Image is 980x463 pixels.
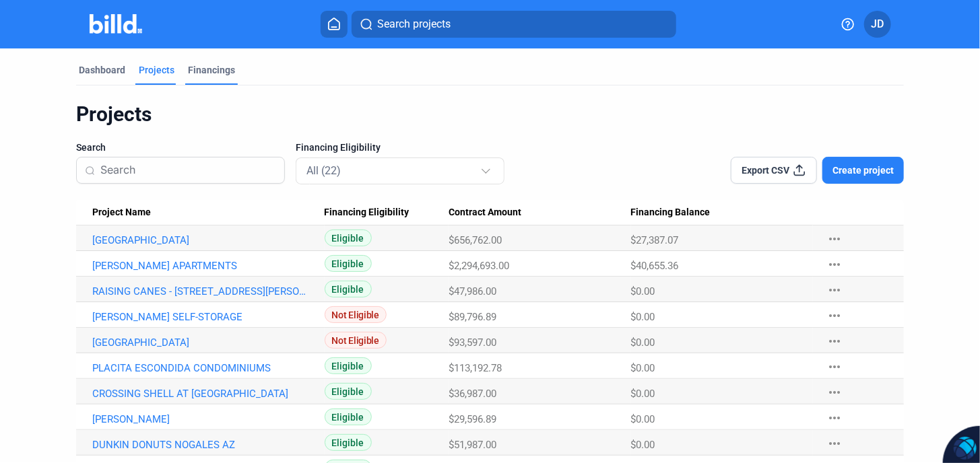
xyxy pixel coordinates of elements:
[449,207,630,219] div: Contract Amount
[296,141,381,154] span: Financing Eligibility
[76,141,106,154] span: Search
[826,256,843,273] mat-icon: more_horiz
[306,164,341,177] mat-select-trigger: All (22)
[449,285,496,297] span: $47,986.00
[325,207,449,219] div: Financing Eligibility
[871,16,884,32] span: JD
[631,207,711,219] span: Financing Balance
[742,164,790,177] span: Export CSV
[631,336,655,349] span: $0.00
[449,311,496,323] span: $89,796.89
[139,63,174,77] div: Projects
[92,260,312,272] a: [PERSON_NAME] APARTMENTS
[92,311,312,323] a: [PERSON_NAME] SELF-STORAGE
[325,408,372,425] span: Eligible
[631,439,655,451] span: $0.00
[325,229,372,246] span: Eligible
[826,333,843,349] mat-icon: more_horiz
[449,362,502,374] span: $113,192.78
[631,207,813,219] div: Financing Balance
[79,63,125,77] div: Dashboard
[631,388,655,400] span: $0.00
[631,413,655,425] span: $0.00
[92,388,312,400] a: CROSSING SHELL AT [GEOGRAPHIC_DATA]
[92,413,312,425] a: [PERSON_NAME]
[832,164,894,177] span: Create project
[631,285,655,297] span: $0.00
[325,383,372,400] span: Eligible
[631,311,655,323] span: $0.00
[449,336,496,349] span: $93,597.00
[449,260,509,272] span: $2,294,693.00
[92,234,312,246] a: [GEOGRAPHIC_DATA]
[325,306,387,323] span: Not Eligible
[822,157,904,184] button: Create project
[631,362,655,374] span: $0.00
[92,336,312,349] a: [GEOGRAPHIC_DATA]
[826,282,843,298] mat-icon: more_horiz
[325,434,372,451] span: Eligible
[449,234,502,246] span: $656,762.00
[325,281,372,297] span: Eligible
[449,439,496,451] span: $51,987.00
[100,156,276,184] input: Search
[826,359,843,375] mat-icon: more_horiz
[826,435,843,452] mat-icon: more_horiz
[325,207,410,219] span: Financing Eligibility
[76,102,905,127] div: Projects
[449,207,521,219] span: Contract Amount
[352,11,676,38] button: Search projects
[631,234,679,246] span: $27,387.07
[631,260,679,272] span: $40,655.36
[731,157,817,184] button: Export CSV
[325,255,372,272] span: Eligible
[90,14,143,34] img: Billd Company Logo
[325,357,372,374] span: Eligible
[92,207,325,219] div: Project Name
[826,308,843,324] mat-icon: more_horiz
[826,410,843,426] mat-icon: more_horiz
[92,285,312,297] a: RAISING CANES - [STREET_ADDRESS][PERSON_NAME]
[449,413,496,425] span: $29,596.89
[826,231,843,247] mat-icon: more_horiz
[188,63,235,77] div: Financings
[449,388,496,400] span: $36,987.00
[826,384,843,400] mat-icon: more_horiz
[92,439,312,451] a: DUNKIN DONUTS NOGALES AZ
[325,332,387,349] span: Not Eligible
[864,11,891,38] button: JD
[377,16,451,32] span: Search projects
[92,207,151,219] span: Project Name
[92,362,312,374] a: PLACITA ESCONDIDA CONDOMINIUMS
